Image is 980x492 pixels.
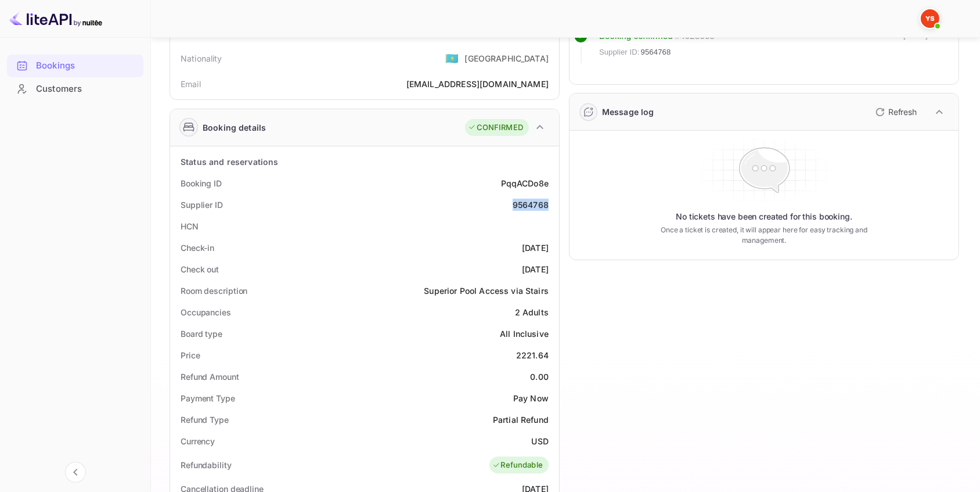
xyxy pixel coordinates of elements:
[468,122,523,134] div: CONFIRMED
[869,103,921,121] button: Refresh
[181,459,232,471] div: Refundability
[513,392,549,404] div: Pay Now
[660,225,869,246] p: Once a ticket is created, it will appear here for easy tracking and management.
[65,462,86,483] button: Collapse navigation
[7,78,143,99] a: Customers
[676,211,852,222] p: No tickets have been created for this booking.
[530,371,549,383] div: 0.00
[888,106,917,118] p: Refresh
[599,46,640,58] span: Supplier ID:
[516,349,549,361] div: 2221.64
[513,199,549,211] div: 9564768
[181,263,219,275] div: Check out
[406,78,549,90] div: [EMAIL_ADDRESS][DOMAIN_NAME]
[7,55,143,77] div: Bookings
[493,414,549,426] div: Partial Refund
[181,392,235,404] div: Payment Type
[181,78,201,90] div: Email
[181,414,229,426] div: Refund Type
[181,349,200,361] div: Price
[181,177,222,189] div: Booking ID
[500,328,549,340] div: All Inclusive
[492,459,543,471] div: Refundable
[515,306,549,318] div: 2 Adults
[181,52,222,64] div: Nationality
[9,9,102,28] img: LiteAPI logo
[641,46,671,58] span: 9564768
[181,328,222,340] div: Board type
[7,55,143,76] a: Bookings
[181,306,231,318] div: Occupancies
[464,52,549,64] div: [GEOGRAPHIC_DATA]
[522,242,549,254] div: [DATE]
[181,435,215,447] div: Currency
[203,121,266,134] div: Booking details
[181,156,278,168] div: Status and reservations
[181,199,223,211] div: Supplier ID
[903,30,949,63] div: [DATE] 00:50
[602,106,654,118] div: Message log
[181,242,214,254] div: Check-in
[36,82,138,96] div: Customers
[181,220,199,232] div: HCN
[445,48,459,69] span: United States
[424,285,549,297] div: Superior Pool Access via Stairs
[501,177,549,189] div: PqqACDo8e
[36,59,138,73] div: Bookings
[181,371,239,383] div: Refund Amount
[522,263,549,275] div: [DATE]
[532,435,549,447] div: USD
[7,78,143,100] div: Customers
[921,9,939,28] img: Yandex Support
[181,285,247,297] div: Room description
